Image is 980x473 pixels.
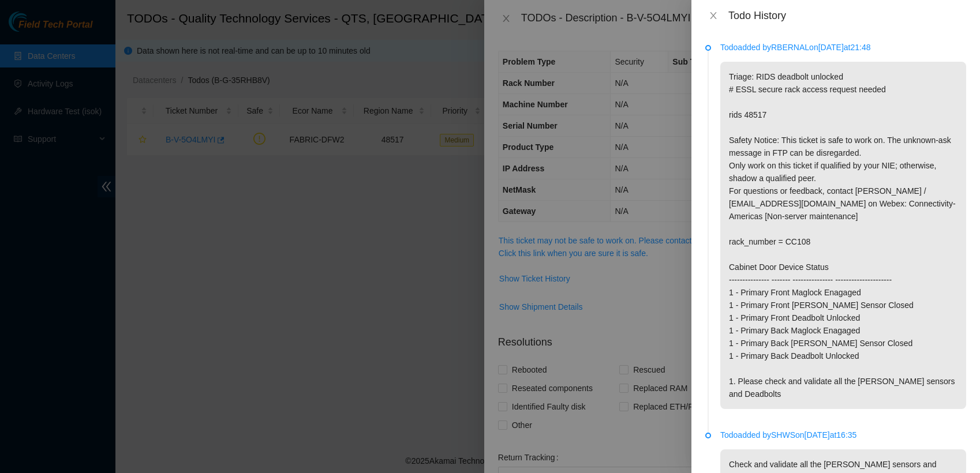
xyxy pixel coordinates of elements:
p: Todo added by RBERNAL on [DATE] at 21:48 [720,41,966,54]
button: Close [705,10,721,21]
div: Todo History [728,9,966,22]
span: close [709,11,718,20]
p: Triage: RIDS deadbolt unlocked # ESSL secure rack access request needed rids 48517 Safety Notice:... [720,62,966,409]
p: Todo added by SHWS on [DATE] at 16:35 [720,429,966,441]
